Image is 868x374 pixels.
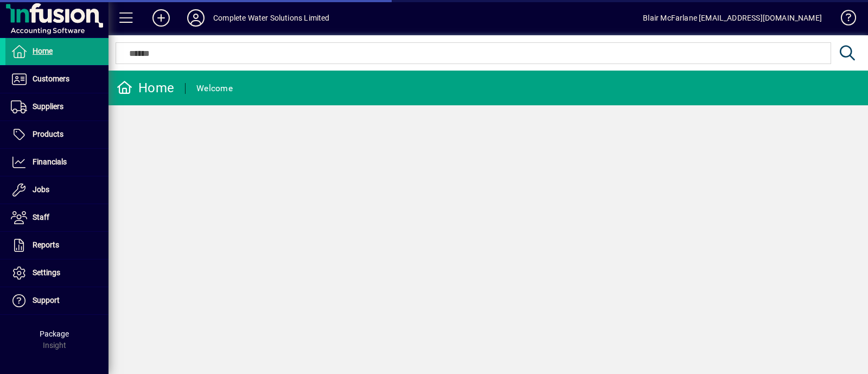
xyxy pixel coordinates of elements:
span: Financials [33,157,67,166]
span: Customers [33,74,69,83]
span: Settings [33,268,60,277]
span: Home [33,47,53,55]
a: Reports [5,232,108,259]
a: Knowledge Base [833,2,854,37]
button: Add [144,8,178,28]
span: Products [33,130,63,138]
div: Welcome [196,80,233,97]
span: Staff [33,213,49,221]
span: Package [40,329,69,338]
button: Profile [178,8,213,28]
a: Jobs [5,176,108,204]
span: Support [33,296,60,305]
a: Support [5,287,108,314]
a: Settings [5,259,108,287]
a: Financials [5,149,108,176]
span: Jobs [33,185,49,194]
a: Staff [5,204,108,231]
a: Customers [5,66,108,93]
span: Reports [33,240,59,249]
div: Home [117,79,174,97]
span: Suppliers [33,102,63,111]
div: Blair McFarlane [EMAIL_ADDRESS][DOMAIN_NAME] [643,9,822,27]
a: Suppliers [5,93,108,121]
div: Complete Water Solutions Limited [213,9,330,27]
a: Products [5,121,108,148]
